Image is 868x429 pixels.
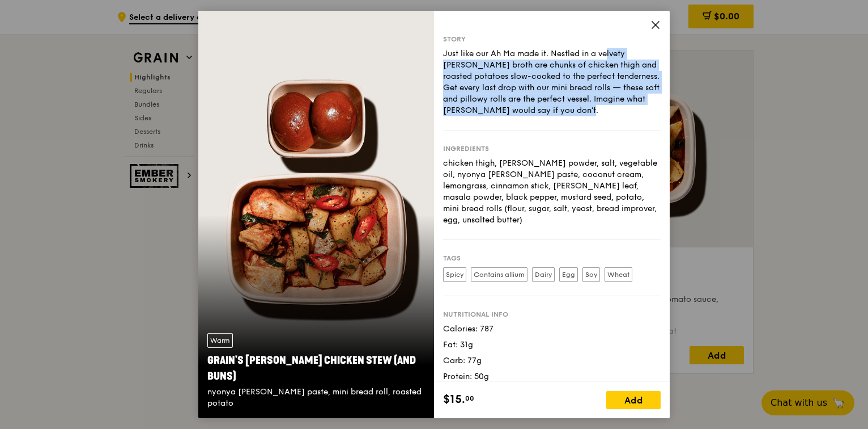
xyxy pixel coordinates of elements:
label: Egg [559,267,578,282]
div: nyonya [PERSON_NAME] paste, mini bread roll, roasted potato [207,386,425,409]
div: Grain's [PERSON_NAME] Chicken Stew (and buns) [207,352,425,384]
div: Tags [443,254,661,263]
span: 00 [465,394,474,403]
div: Story [443,35,661,44]
div: Ingredients [443,144,661,153]
div: Add [606,391,661,409]
label: Wheat [605,267,632,282]
div: chicken thigh, [PERSON_NAME] powder, salt, vegetable oil, nyonya [PERSON_NAME] paste, coconut cre... [443,158,661,226]
div: Warm [207,333,233,348]
label: Soy [582,267,600,282]
div: Nutritional info [443,310,661,319]
div: Calories: 787 [443,323,661,335]
label: Spicy [443,267,466,282]
label: Dairy [532,267,555,282]
div: Carb: 77g [443,355,661,367]
div: Just like our Ah Ma made it. Nestled in a velvety [PERSON_NAME] broth are chunks of chicken thigh... [443,48,661,116]
div: Protein: 50g [443,371,661,382]
label: Contains allium [471,267,527,282]
span: $15. [443,391,465,408]
div: Fat: 31g [443,339,661,351]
